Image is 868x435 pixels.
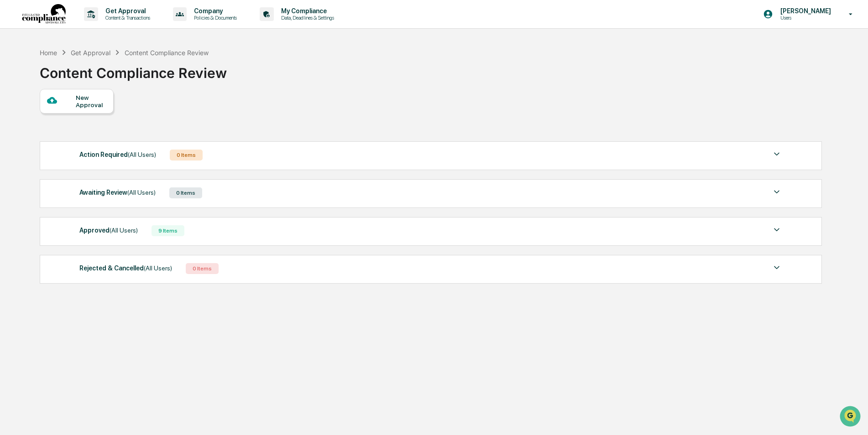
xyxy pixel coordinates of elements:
div: Rejected & Cancelled [79,262,172,274]
div: Awaiting Review [79,186,156,198]
div: New Approval [76,94,106,109]
a: Powered byPylon [64,154,110,161]
div: Start new chat [31,70,150,79]
input: Clear [24,41,151,51]
div: Action Required [79,149,156,161]
span: Pylon [91,155,110,161]
div: 🗄️ [66,116,73,123]
div: 0 Items [170,150,203,161]
p: Users [773,15,836,21]
p: Content & Transactions [98,15,155,21]
span: Attestations [75,115,113,124]
div: Approved [79,224,138,236]
span: (All Users) [127,189,156,196]
div: 🔎 [9,133,16,140]
img: 1746055101610-c473b297-6a78-478c-a979-82029cc54cd1 [9,70,26,86]
div: 9 Items [152,225,184,236]
p: Policies & Documents [187,15,241,21]
img: logo [22,4,66,25]
span: (All Users) [144,264,172,272]
span: (All Users) [110,227,138,234]
img: caret [771,224,782,235]
iframe: Open customer support [839,405,863,430]
a: 🗄️Attestations [63,111,117,128]
p: Get Approval [98,7,155,15]
p: How can we help? [9,19,166,34]
p: My Compliance [274,7,339,15]
p: [PERSON_NAME] [773,7,836,15]
div: 0 Items [186,263,219,274]
img: caret [771,149,782,160]
img: caret [771,186,782,197]
span: Data Lookup [18,132,58,141]
div: Home [40,49,57,57]
div: Content Compliance Review [125,49,209,57]
button: Start new chat [155,72,166,83]
p: Data, Deadlines & Settings [274,15,339,21]
div: 🖐️ [9,116,16,123]
div: Get Approval [71,49,110,57]
a: 🖐️Preclearance [5,111,63,128]
p: Company [187,7,241,15]
div: 0 Items [169,187,202,198]
div: We're available if you need us! [31,79,115,86]
span: Preclearance [18,115,59,124]
img: caret [771,262,782,273]
div: Content Compliance Review [40,57,227,81]
span: (All Users) [128,151,156,158]
a: 🔎Data Lookup [5,129,61,145]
